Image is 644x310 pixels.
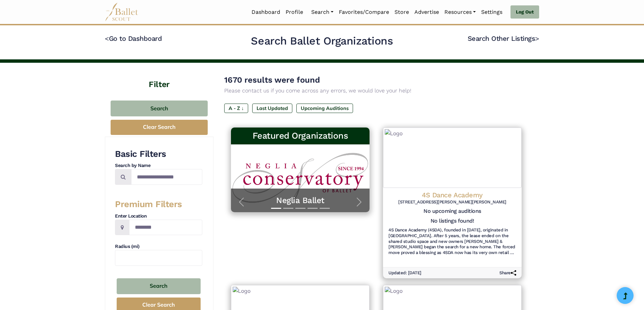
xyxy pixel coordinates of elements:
h6: [STREET_ADDRESS][PERSON_NAME][PERSON_NAME] [388,199,516,205]
h3: Premium Filters [115,199,202,210]
input: Search by names... [131,169,202,185]
h4: Enter Location [115,213,202,220]
h5: No listings found! [431,218,474,225]
a: Search Other Listings> [468,34,539,43]
a: Profile [283,5,306,19]
label: A - Z ↓ [224,104,248,113]
a: Store [392,5,412,19]
button: Slide 3 [295,204,305,212]
a: Search [309,5,336,19]
img: Logo [383,128,522,188]
h6: Share [499,270,516,276]
button: Slide 2 [283,204,293,212]
h3: Featured Organizations [236,130,364,142]
h6: 4S Dance Academy (4SDA), founded in [DATE], originated in [GEOGRAPHIC_DATA]. After 5 years, the l... [388,227,516,256]
a: <Go to Dashboard [105,34,162,43]
code: > [535,34,539,43]
h4: Search by Name [115,162,202,169]
h4: 4S Dance Academy [388,191,516,199]
input: Location [129,220,202,235]
button: Clear Search [111,120,208,135]
h3: Basic Filters [115,148,202,160]
h6: Updated: [DATE] [388,270,421,276]
a: Resources [442,5,478,19]
button: Slide 4 [308,204,318,212]
button: Slide 1 [271,204,281,212]
a: Settings [478,5,505,19]
span: 1670 results were found [224,75,320,85]
a: Neglia Ballet [238,195,363,206]
a: Favorites/Compare [336,5,392,19]
a: Advertise [412,5,442,19]
a: Log Out [510,5,539,19]
button: Slide 5 [320,204,330,212]
h4: Radius (mi) [115,243,202,250]
a: Dashboard [249,5,283,19]
button: Search [117,278,201,294]
code: < [105,34,109,43]
h5: No upcoming auditions [388,208,516,215]
p: Please contact us if you come across any errors, we would love your help! [224,86,528,95]
h4: Filter [105,63,213,90]
h2: Search Ballet Organizations [251,34,393,48]
label: Last Updated [252,104,292,113]
button: Search [111,101,208,116]
label: Upcoming Auditions [296,104,353,113]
